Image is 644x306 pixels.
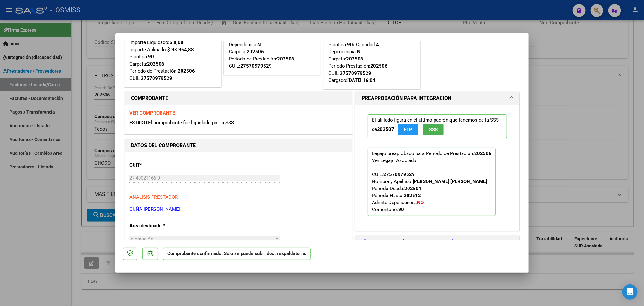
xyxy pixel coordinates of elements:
h1: DOCUMENTACIÓN RESPALDATORIA [362,238,454,246]
div: Open Intercom Messenger [622,284,638,300]
strong: 202506 [346,56,363,62]
strong: 4 [376,42,379,47]
strong: NO [417,200,424,205]
strong: N [357,49,360,54]
strong: 202506 [147,61,164,67]
strong: 202506 [277,56,294,62]
p: Legajo preaprobado para Período de Prestación: [368,148,496,216]
div: PREAPROBACIÓN PARA INTEGRACION [355,105,519,231]
strong: DATOS DEL COMPROBANTE [131,142,196,148]
button: FTP [398,124,418,135]
div: 27570979529 [383,171,415,178]
span: ANALISIS PRESTADOR [129,194,178,200]
span: Comentario: [372,207,404,212]
p: CUIT [129,161,195,169]
strong: $ 98.964,88 [167,47,194,53]
span: SSS [429,127,438,132]
div: 27570979529 [240,62,272,70]
div: Tipo de Archivo: Importe Solicitado: Importe Liquidado: Importe Aplicado: Práctica: Carpeta: Perí... [129,25,216,82]
span: FTP [404,127,413,132]
strong: 202506 [370,63,387,69]
p: Area destinado * [129,222,195,230]
mat-expansion-panel-header: PREAPROBACIÓN PARA INTEGRACION [355,92,519,105]
strong: 202506 [474,151,491,156]
h1: PREAPROBACIÓN PARA INTEGRACION [362,95,451,102]
span: CUIL: Nombre y Apellido: Período Desde: Período Hasta: Admite Dependencia: [372,172,487,212]
button: SSS [423,124,444,135]
strong: 202506 [247,49,264,54]
span: El comprobante fue liquidado por la SSS. [148,120,235,125]
strong: [PERSON_NAME] [PERSON_NAME] [413,179,487,184]
strong: [DATE] 16:04 [347,77,375,83]
p: CUÑA [PERSON_NAME] [129,206,347,213]
mat-expansion-panel-header: DOCUMENTACIÓN RESPALDATORIA [355,236,519,249]
strong: 90 [347,42,353,47]
span: ESTADO: [129,120,148,125]
p: Comprobante confirmado. Sólo se puede subir doc. respaldatoria. [163,248,311,260]
p: El afiliado figura en el ultimo padrón que tenemos de la SSS de [368,114,507,138]
a: VER COMPROBANTE [129,110,175,116]
strong: 202512 [404,193,421,198]
span: Integración [129,236,153,242]
strong: N [257,42,261,47]
strong: 90 [398,207,404,212]
div: 27570979529 [141,75,172,82]
div: Tipo de Archivo: Importe Solicitado: Práctica: / Cantidad: Dependencia: Carpeta: Período Prestaci... [328,19,415,84]
strong: 202501 [404,186,421,191]
div: 27570979529 [340,70,371,77]
strong: 202506 [178,68,195,74]
strong: 202507 [377,126,394,132]
strong: COMPROBANTE [131,95,168,101]
strong: $ 0,00 [169,39,183,45]
div: Tipo de Archivo: Importe Solicitado: Práctica: / Cantidad: Dependencia: Carpeta: Período de Prest... [229,19,316,70]
strong: 90 [148,54,154,60]
div: Ver Legajo Asociado [372,157,416,164]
